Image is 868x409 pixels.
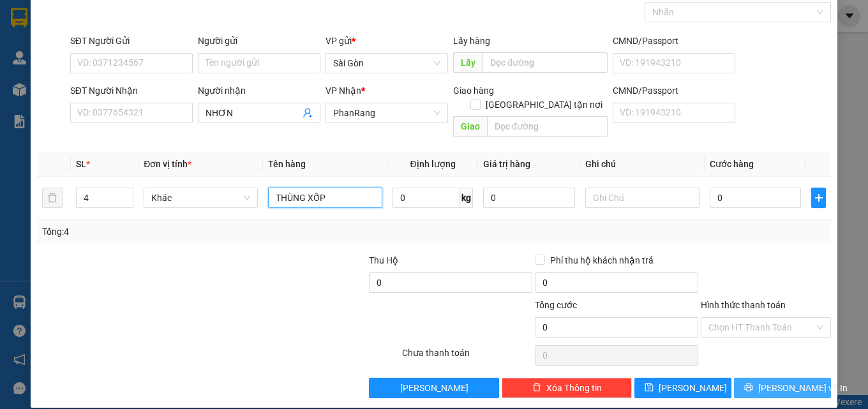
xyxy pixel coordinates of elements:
[42,225,336,239] div: Tổng: 4
[481,98,608,112] span: [GEOGRAPHIC_DATA] tận nơi
[138,16,169,47] img: logo.jpg
[400,381,468,395] span: [PERSON_NAME]
[502,378,632,398] button: deleteXóa Thông tin
[268,188,382,208] input: VD: Bàn, Ghế
[410,159,456,169] span: Định lượng
[545,253,659,267] span: Phí thu hộ khách nhận trả
[546,381,602,395] span: Xóa Thông tin
[811,188,826,208] button: plus
[369,378,499,398] button: [PERSON_NAME]
[333,103,440,123] span: PhanRang
[453,86,494,96] span: Giao hàng
[198,84,320,98] div: Người nhận
[107,48,176,59] b: [DOMAIN_NAME]
[325,34,448,48] div: VP gửi
[734,378,831,398] button: printer[PERSON_NAME] và In
[144,159,191,169] span: Đơn vị tính
[613,84,735,98] div: CMND/Passport
[580,152,705,177] th: Ghi chú
[76,159,86,169] span: SL
[70,84,193,98] div: SĐT Người Nhận
[107,61,176,77] li: (c) 2017
[710,159,754,169] span: Cước hàng
[453,116,487,137] span: Giao
[634,378,731,398] button: save[PERSON_NAME]
[585,188,700,208] input: Ghi Chú
[453,52,483,73] span: Lấy
[70,34,193,48] div: SĐT Người Gửi
[487,116,608,137] input: Dọc đường
[659,381,727,395] span: [PERSON_NAME]
[613,34,735,48] div: CMND/Passport
[333,54,440,73] span: Sài Gòn
[483,159,530,169] span: Giá trị hàng
[460,188,473,208] span: kg
[42,188,63,208] button: delete
[401,346,534,368] div: Chưa thanh toán
[758,381,848,395] span: [PERSON_NAME] và In
[268,159,306,169] span: Tên hàng
[532,383,541,393] span: delete
[79,19,126,78] b: Gửi khách hàng
[16,82,57,121] b: Thiện Trí
[369,255,398,265] span: Thu Hộ
[645,383,654,393] span: save
[744,383,753,393] span: printer
[303,108,313,118] span: user-add
[483,52,608,73] input: Dọc đường
[453,36,490,46] span: Lấy hàng
[483,188,575,208] input: 0
[151,188,250,207] span: Khác
[325,86,361,96] span: VP Nhận
[812,193,825,203] span: plus
[535,300,577,310] span: Tổng cước
[198,34,320,48] div: Người gửi
[701,300,786,310] label: Hình thức thanh toán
